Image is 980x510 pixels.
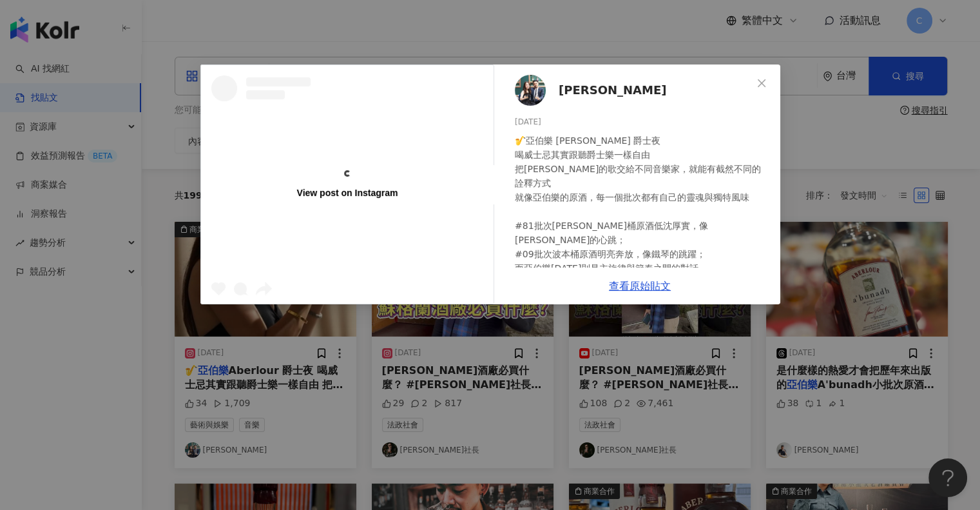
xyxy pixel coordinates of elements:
a: 查看原始貼文 [609,280,671,292]
span: close [756,78,767,88]
a: View post on Instagram [201,65,494,304]
span: [PERSON_NAME] [559,81,666,99]
button: Close [749,70,774,96]
a: KOL Avatar[PERSON_NAME] [515,75,752,106]
div: [DATE] [515,116,770,128]
div: 🎷亞伯樂 [PERSON_NAME] 爵士夜 喝威士忌其實跟聽爵士樂一樣自由 把[PERSON_NAME]的歌交給不同音樂家，就能有截然不同的詮釋方式 就像亞伯樂的原酒，每一個批次都有自己的靈魂... [515,133,770,431]
img: KOL Avatar [515,75,546,106]
div: View post on Instagram [296,187,398,199]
